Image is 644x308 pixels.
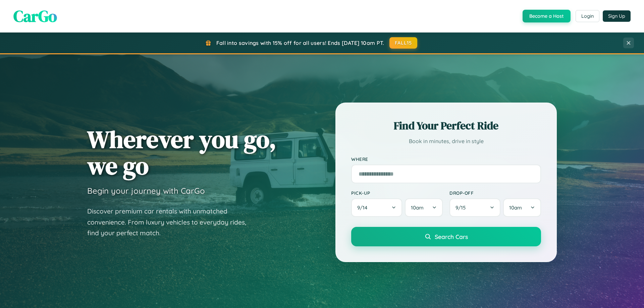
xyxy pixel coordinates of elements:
[503,198,541,217] button: 10am
[449,190,541,196] label: Drop-off
[411,204,424,211] span: 10am
[435,233,468,240] span: Search Cars
[523,10,571,22] button: Become a Host
[87,206,255,239] p: Discover premium car rentals with unmatched convenience. From luxury vehicles to everyday rides, ...
[389,37,418,49] button: FALL15
[405,198,443,217] button: 10am
[351,190,443,196] label: Pick-up
[351,198,402,217] button: 9/14
[351,227,541,246] button: Search Cars
[87,126,276,179] h1: Wherever you go, we go
[216,40,384,46] span: Fall into savings with 15% off for all users! Ends [DATE] 10am PT.
[509,204,522,211] span: 10am
[449,198,500,217] button: 9/15
[351,156,541,162] label: Where
[351,136,541,146] p: Book in minutes, drive in style
[351,118,541,133] h2: Find Your Perfect Ride
[357,204,371,211] span: 9 / 14
[13,5,57,27] span: CarGo
[455,204,469,211] span: 9 / 15
[87,186,205,196] h3: Begin your journey with CarGo
[603,10,631,22] button: Sign Up
[576,10,599,22] button: Login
